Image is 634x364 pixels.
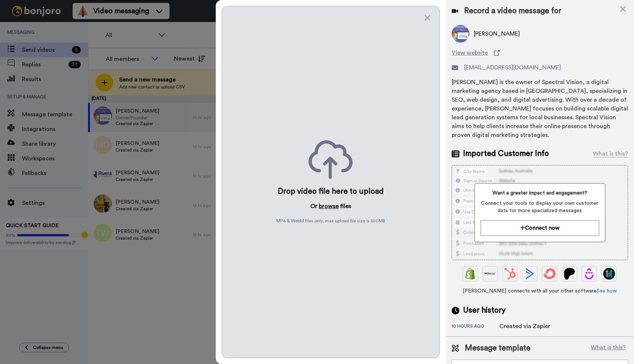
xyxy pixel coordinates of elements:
span: MP4 & WebM files only, max upload file size is 500 MB [276,218,385,224]
img: Drip [583,268,595,280]
p: Or files [310,202,351,211]
span: Want a greater impact and engagement? [481,189,600,197]
span: Imported Customer Info [463,148,549,159]
button: browse [319,202,339,211]
button: Connect now [481,220,600,236]
div: What is this? [593,149,628,158]
a: See how [597,288,617,294]
div: Created via Zapier [499,322,550,331]
span: [PERSON_NAME] connects with all your other software [452,287,628,295]
div: 10 hours ago [452,323,499,331]
img: ActiveCampaign [524,268,536,280]
span: View website [452,48,488,57]
img: ConvertKit [544,268,555,280]
span: Message template [465,343,531,354]
img: Hubspot [504,268,516,280]
span: [EMAIL_ADDRESS][DOMAIN_NAME] [464,63,561,72]
img: Patreon [564,268,575,280]
img: GoHighLevel [603,268,615,280]
div: Drop video file here to upload [278,186,384,197]
div: [PERSON_NAME] is the owner of Spectral Vision, a digital marketing agency based in [GEOGRAPHIC_DA... [452,78,628,139]
span: User history [463,305,506,316]
button: What is this? [589,343,628,354]
img: Ontraport [484,268,496,280]
a: View website [452,48,628,57]
span: Connect your tools to display your own customer data for more specialized messages [481,200,600,214]
img: Shopify [464,268,476,280]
